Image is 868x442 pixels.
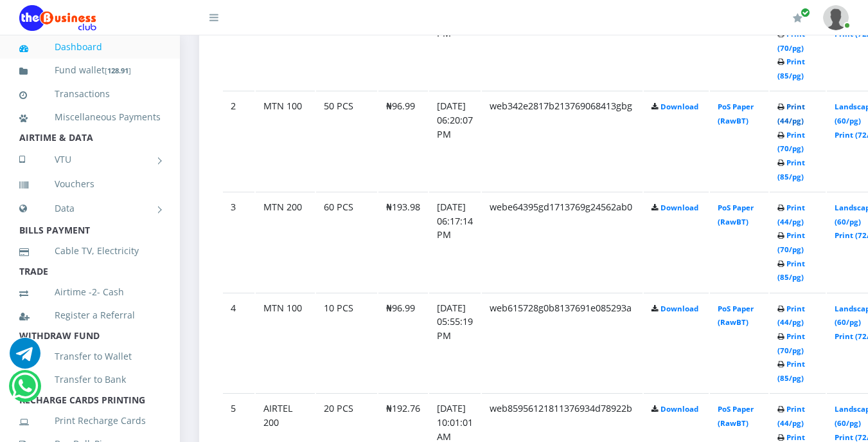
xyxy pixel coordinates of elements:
[777,230,805,254] a: Print (70/pg)
[19,5,96,31] img: Logo
[107,66,128,75] b: 128.91
[660,102,698,111] a: Download
[19,236,161,266] a: Cable TV, Electricity
[12,380,38,401] a: Chat for support
[256,91,315,190] td: MTN 100
[223,192,254,291] td: 3
[660,304,698,313] a: Download
[19,79,161,109] a: Transactions
[660,203,698,212] a: Download
[19,300,161,330] a: Register a Referral
[19,102,161,132] a: Miscellaneous Payments
[718,304,754,327] a: PoS Paper (RawBT)
[378,293,428,392] td: ₦96.99
[718,203,754,226] a: PoS Paper (RawBT)
[19,169,161,199] a: Vouchers
[19,277,161,307] a: Airtime -2- Cash
[777,29,805,53] a: Print (70/pg)
[718,102,754,125] a: PoS Paper (RawBT)
[793,13,802,23] i: Renew/Upgrade Subscription
[429,192,481,291] td: [DATE] 06:17:14 PM
[777,102,805,125] a: Print (44/pg)
[19,55,161,86] a: Fund wallet[128.91]
[223,91,254,190] td: 2
[378,91,428,190] td: ₦96.99
[801,8,810,17] span: Renew/Upgrade Subscription
[256,293,315,392] td: MTN 100
[19,342,161,371] a: Transfer to Wallet
[223,293,254,392] td: 4
[777,359,805,383] a: Print (85/pg)
[316,192,377,291] td: 60 PCS
[777,331,805,355] a: Print (70/pg)
[482,91,642,190] td: web342e2817b213769068413gbg
[823,5,849,30] img: User
[19,406,161,436] a: Print Recharge Cards
[660,404,698,414] a: Download
[777,158,805,181] a: Print (85/pg)
[777,203,805,226] a: Print (44/pg)
[316,91,377,190] td: 50 PCS
[777,304,805,327] a: Print (44/pg)
[19,365,161,394] a: Transfer to Bank
[777,57,805,80] a: Print (85/pg)
[256,192,315,291] td: MTN 200
[777,130,805,154] a: Print (70/pg)
[429,91,481,190] td: [DATE] 06:20:07 PM
[718,404,754,428] a: PoS Paper (RawBT)
[105,66,131,75] small: [ ]
[316,293,377,392] td: 10 PCS
[19,32,161,62] a: Dashboard
[10,347,40,369] a: Chat for support
[482,192,642,291] td: webe64395gd1713769g24562ab0
[19,192,161,225] a: Data
[777,259,805,282] a: Print (85/pg)
[429,293,481,392] td: [DATE] 05:55:19 PM
[482,293,642,392] td: web615728g0b8137691e085293a
[19,143,161,176] a: VTU
[777,404,805,428] a: Print (44/pg)
[378,192,428,291] td: ₦193.98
